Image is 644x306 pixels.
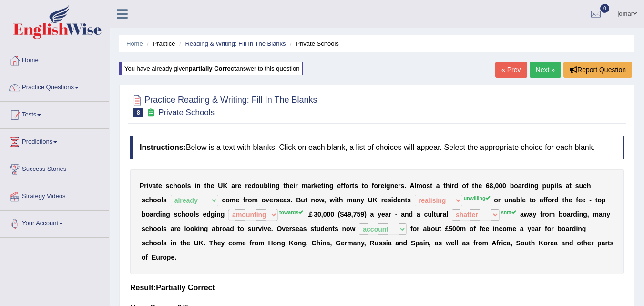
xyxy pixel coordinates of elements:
b: 5 [357,211,361,218]
b: o [494,196,498,204]
b: m [549,211,555,218]
b: g [534,182,539,190]
b: f [466,182,469,190]
b: a [353,196,357,204]
a: Next » [530,62,561,78]
b: u [301,196,305,204]
b: r [311,182,314,190]
b: o [262,196,266,204]
b: n [162,211,166,218]
b: e [384,196,388,204]
b: o [177,182,182,190]
b: n [357,196,361,204]
b: U [218,182,223,190]
b: c [222,196,225,204]
b: n [508,196,512,204]
b: partially correct [189,65,236,72]
b: - [589,196,592,204]
b: e [337,182,341,190]
b: s [354,182,358,190]
b: u [579,182,583,190]
b: 4 [344,211,348,218]
sup: shift [501,210,516,215]
b: i [554,182,556,190]
b: t [321,182,324,190]
b: e [203,211,206,218]
b: o [145,211,150,218]
b: o [462,182,466,190]
b: a [567,211,571,218]
b: f [543,196,546,204]
b: a [231,182,235,190]
b: $ [340,211,344,218]
b: w [524,211,529,218]
b: i [160,211,162,218]
b: n [401,196,405,204]
b: u [260,182,264,190]
b: y [378,211,381,218]
b: r [245,182,247,190]
b: ￡ [307,211,314,218]
b: r [235,182,237,190]
b: e [478,182,482,190]
b: l [432,211,434,218]
b: n [603,211,607,218]
b: r [381,196,384,204]
b: l [161,196,163,204]
b: c [177,211,181,218]
b: l [556,182,558,190]
b: ( [338,211,340,218]
b: r [153,211,156,218]
b: r [245,196,247,204]
b: c [169,182,173,190]
b: d [409,211,413,218]
b: e [394,182,398,190]
b: s [426,182,430,190]
b: e [290,182,294,190]
b: g [329,182,334,190]
b: s [195,211,199,218]
b: i [335,196,337,204]
b: f [243,196,245,204]
b: o [248,196,252,204]
b: h [339,196,343,204]
li: Practice [144,39,175,48]
b: h [149,196,153,204]
b: u [428,211,432,218]
b: b [559,211,563,218]
sup: towards [279,210,303,215]
b: o [597,196,602,204]
b: B [296,196,301,204]
b: e [522,196,526,204]
b: t [595,196,598,204]
b: s [407,196,411,204]
b: c [145,196,149,204]
span: 8 [133,108,143,117]
a: Home [0,47,109,71]
b: a [283,196,287,204]
b: h [149,225,153,232]
a: Strategy Videos [0,183,109,207]
b: m [593,211,599,218]
b: b [264,182,268,190]
b: r [398,182,400,190]
b: y [360,196,364,204]
b: w [330,196,335,204]
b: s [174,211,178,218]
b: f [343,182,346,190]
b: t [156,182,158,190]
b: g [276,182,280,190]
b: l [268,182,270,190]
b: 0 [499,182,502,190]
b: u [436,211,440,218]
b: a [442,211,446,218]
b: - [395,211,398,218]
b: n [271,182,276,190]
a: Success Stories [0,156,109,180]
b: , [351,211,353,218]
b: U [368,196,373,204]
b: d [156,211,160,218]
b: K [373,196,378,204]
b: e [211,182,215,190]
b: o [153,196,157,204]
